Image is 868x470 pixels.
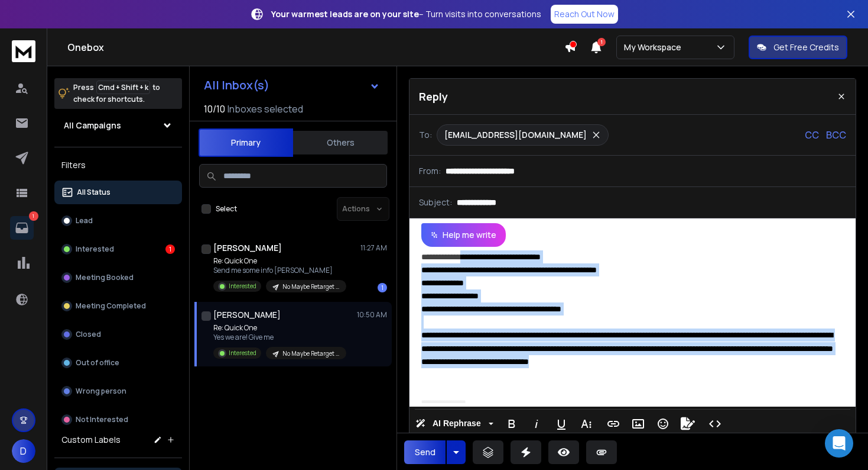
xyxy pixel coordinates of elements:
[199,128,293,157] button: Primary
[378,283,387,292] div: 1
[77,188,110,197] p: All Status
[54,157,182,173] h3: Filters
[76,387,126,396] p: Wrong person
[282,349,339,358] p: No Maybe Retarget Fall 2025
[54,237,182,261] button: Interested1
[61,434,121,446] h3: Custom Labels
[204,102,225,116] span: 10 / 10
[76,273,134,282] p: Meeting Booked
[773,41,839,53] p: Get Free Credits
[825,429,853,458] div: Open Intercom Messenger
[227,102,303,116] h3: Inboxes selected
[54,209,182,233] button: Lead
[54,408,182,432] button: Not Interested
[229,282,256,291] p: Interested
[216,204,237,214] label: Select
[76,330,101,339] p: Closed
[76,415,128,424] p: Not Interested
[76,358,119,368] p: Out of office
[96,81,150,94] span: Cmd + Shift + k
[10,216,34,240] a: 1
[213,309,281,321] h1: [PERSON_NAME]
[29,211,38,221] p: 1
[419,197,452,208] p: Subject:
[419,165,441,177] p: From:
[213,333,346,342] p: Yes we are! Give me
[229,349,256,358] p: Interested
[213,242,282,254] h1: [PERSON_NAME]
[12,439,35,463] button: D
[430,419,483,429] span: AI Rephrase
[357,310,387,320] p: 10:50 AM
[54,266,182,289] button: Meeting Booked
[271,8,419,20] strong: Your warmest leads are on your site
[213,323,346,333] p: Re: Quick One
[73,82,160,105] p: Press to check for shortcuts.
[64,120,121,131] h1: All Campaigns
[404,440,446,464] button: Send
[204,79,269,91] h1: All Inbox(s)
[54,181,182,204] button: All Status
[76,216,93,226] p: Lead
[421,223,506,247] button: Help me write
[624,41,686,53] p: My Workspace
[805,128,819,142] p: CC
[554,8,615,20] p: Reach Out Now
[54,351,182,375] button: Out of office
[419,129,432,141] p: To:
[12,40,35,62] img: logo
[597,38,606,46] span: 1
[826,128,846,142] p: BCC
[360,243,387,253] p: 11:27 AM
[194,73,389,97] button: All Inbox(s)
[54,379,182,403] button: Wrong person
[282,282,339,291] p: No Maybe Retarget Fall 2025
[551,5,618,24] a: Reach Out Now
[54,294,182,318] button: Meeting Completed
[704,412,726,436] button: Code View
[213,266,346,275] p: Send me some info [PERSON_NAME]
[54,114,182,137] button: All Campaigns
[444,129,587,141] p: [EMAIL_ADDRESS][DOMAIN_NAME]
[293,130,388,156] button: Others
[413,412,496,436] button: AI Rephrase
[419,88,448,105] p: Reply
[76,244,114,254] p: Interested
[67,40,564,54] h1: Onebox
[165,244,175,254] div: 1
[76,301,146,311] p: Meeting Completed
[749,36,847,59] button: Get Free Credits
[213,256,346,266] p: Re: Quick One
[271,8,541,20] p: – Turn visits into conversations
[54,323,182,346] button: Closed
